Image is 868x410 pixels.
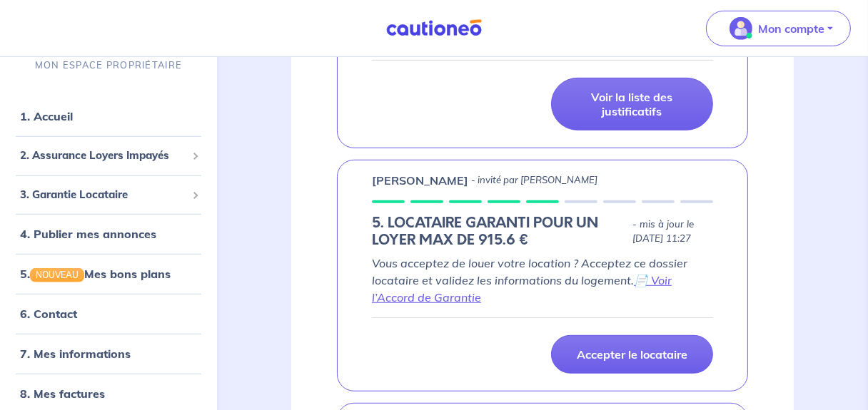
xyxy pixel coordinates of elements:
[20,267,171,281] a: 5.NOUVEAUMes bons plans
[577,347,687,362] p: Accepter le locataire
[6,142,211,170] div: 2. Assurance Loyers Impayés
[20,109,73,123] a: 1. Accueil
[758,20,824,37] p: Mon compte
[35,58,182,72] p: MON ESPACE PROPRIÉTAIRE
[6,220,211,248] div: 4. Publier mes annonces
[6,180,211,208] div: 3. Garantie Locataire
[6,260,211,288] div: 5.NOUVEAUMes bons plans
[706,11,851,46] button: illu_account_valid_menu.svgMon compte
[6,339,211,368] div: 7. Mes informations
[730,17,752,40] img: illu_account_valid_menu.svg
[372,256,687,304] em: Vous acceptez de louer votre location ? Acceptez ce dossier locataire et validez les informations...
[20,186,186,203] span: 3. Garantie Locataire
[551,335,713,374] a: Accepter le locataire
[20,386,105,401] a: 8. Mes factures
[6,299,211,328] div: 6. Contact
[20,148,186,164] span: 2. Assurance Loyers Impayés
[372,215,627,249] h5: 5. LOCATAIRE GARANTI POUR UN LOYER MAX DE 915.6 €
[6,102,211,130] div: 1. Accueil
[372,215,713,249] div: state: RENTER-PROPERTY-IN-PROGRESS, Context: IN-LANDLORD,IN-LANDLORD
[380,19,488,37] img: Cautioneo
[569,90,695,118] p: Voir la liste des justificatifs
[632,217,713,246] p: - mis à jour le [DATE] 11:27
[20,307,77,321] a: 6. Contact
[471,173,597,188] p: - invité par [PERSON_NAME]
[20,347,131,361] a: 7. Mes informations
[551,78,713,130] a: Voir la liste des justificatifs
[372,172,468,189] p: [PERSON_NAME]
[20,227,156,241] a: 4. Publier mes annonces
[6,379,211,408] div: 8. Mes factures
